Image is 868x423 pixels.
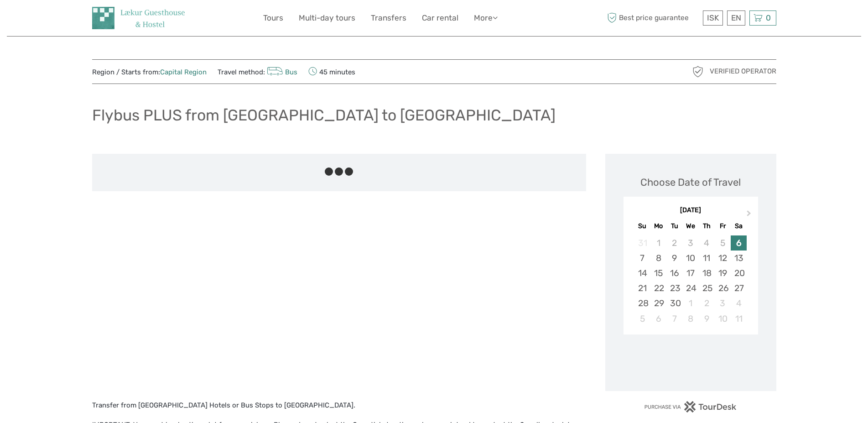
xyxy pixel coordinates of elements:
[650,281,666,296] div: Choose Monday, September 22nd, 2025
[688,358,694,364] div: Loading...
[715,266,731,281] div: Choose Friday, September 19th, 2025
[263,11,283,25] a: Tours
[715,296,731,311] div: Choose Friday, October 3rd, 2025
[699,266,715,281] div: Choose Thursday, September 18th, 2025
[666,281,682,296] div: Choose Tuesday, September 23rd, 2025
[699,235,715,251] div: Not available Thursday, September 4th, 2025
[650,251,666,266] div: Choose Monday, September 8th, 2025
[650,220,666,232] div: Mo
[715,281,731,296] div: Choose Friday, September 26th, 2025
[731,311,747,326] div: Choose Saturday, October 11th, 2025
[682,220,698,232] div: We
[682,251,698,266] div: Choose Wednesday, September 10th, 2025
[715,220,731,232] div: Fr
[650,311,666,326] div: Choose Monday, October 6th, 2025
[666,235,682,251] div: Not available Tuesday, September 2nd, 2025
[275,401,355,409] span: to [GEOGRAPHIC_DATA].
[715,311,731,326] div: Choose Friday, October 10th, 2025
[92,106,556,125] h1: Flybus PLUS from [GEOGRAPHIC_DATA] to [GEOGRAPHIC_DATA]
[731,281,747,296] div: Choose Saturday, September 27th, 2025
[699,220,715,232] div: Th
[605,10,701,26] span: Best price guarantee
[640,175,741,189] div: Choose Date of Travel
[764,13,772,22] span: 0
[666,311,682,326] div: Choose Tuesday, October 7th, 2025
[699,281,715,296] div: Choose Thursday, September 25th, 2025
[666,220,682,232] div: Tu
[727,10,745,26] div: EN
[707,13,719,22] span: ISK
[650,235,666,251] div: Not available Monday, September 1st, 2025
[265,68,298,76] a: Bus
[731,251,747,266] div: Choose Saturday, September 13th, 2025
[682,281,698,296] div: Choose Wednesday, September 24th, 2025
[624,206,758,215] div: [DATE]
[715,251,731,266] div: Choose Friday, September 12th, 2025
[682,266,698,281] div: Choose Wednesday, September 17th, 2025
[666,251,682,266] div: Choose Tuesday, September 9th, 2025
[666,296,682,311] div: Choose Tuesday, September 30th, 2025
[666,266,682,281] div: Choose Tuesday, September 16th, 2025
[634,311,650,326] div: Choose Sunday, October 5th, 2025
[743,208,757,223] button: Next Month
[731,235,747,251] div: Choose Saturday, September 6th, 2025
[644,401,737,413] img: PurchaseViaTourDesk.png
[731,220,747,232] div: Sa
[650,266,666,281] div: Choose Monday, September 15th, 2025
[731,296,747,311] div: Choose Saturday, October 4th, 2025
[691,64,705,79] img: verified_operator_grey_128.png
[371,11,406,25] a: Transfers
[634,235,650,251] div: Not available Sunday, August 31st, 2025
[731,266,747,281] div: Choose Saturday, September 20th, 2025
[92,401,274,409] span: Transfer from [GEOGRAPHIC_DATA] Hotels or Bus Stops
[682,235,698,251] div: Not available Wednesday, September 3rd, 2025
[299,11,355,25] a: Multi-day tours
[715,235,731,251] div: Not available Friday, September 5th, 2025
[634,296,650,311] div: Choose Sunday, September 28th, 2025
[634,266,650,281] div: Choose Sunday, September 14th, 2025
[218,65,298,78] span: Travel method:
[422,11,458,25] a: Car rental
[308,65,355,78] span: 45 minutes
[634,220,650,232] div: Su
[634,281,650,296] div: Choose Sunday, September 21st, 2025
[626,235,755,326] div: month 2025-09
[92,68,207,77] span: Region / Starts from:
[92,7,185,29] img: 1393-ab20600c-628f-4394-a375-2f00fb33ce06_logo_small.jpg
[682,311,698,326] div: Choose Wednesday, October 8th, 2025
[699,296,715,311] div: Choose Thursday, October 2nd, 2025
[160,68,207,76] a: Capital Region
[634,251,650,266] div: Choose Sunday, September 7th, 2025
[682,296,698,311] div: Choose Wednesday, October 1st, 2025
[474,11,498,25] a: More
[710,67,776,76] span: Verified Operator
[650,296,666,311] div: Choose Monday, September 29th, 2025
[699,311,715,326] div: Choose Thursday, October 9th, 2025
[699,251,715,266] div: Choose Thursday, September 11th, 2025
